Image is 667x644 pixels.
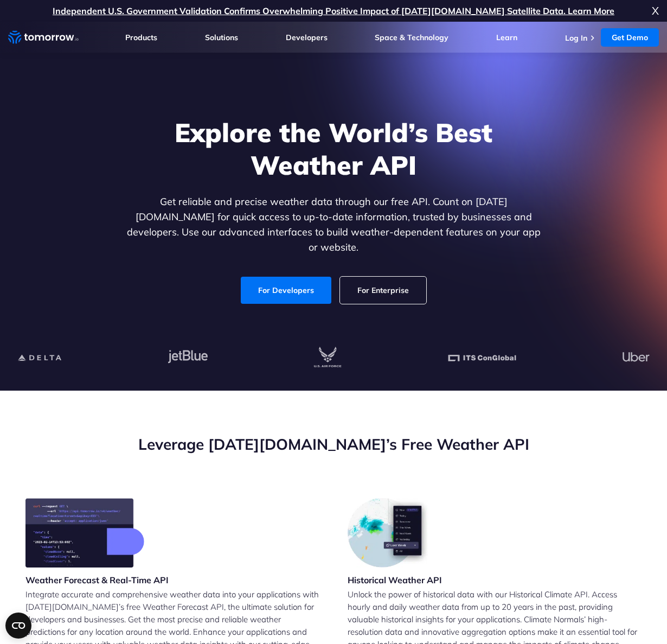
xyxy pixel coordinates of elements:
[375,33,448,42] a: Space & Technology
[53,5,614,16] a: Independent U.S. Government Validation Confirms Overwhelming Positive Impact of [DATE][DOMAIN_NAM...
[124,116,543,181] h1: Explore the World’s Best Weather API
[25,574,169,586] h3: Weather Forecast & Real-Time API
[496,33,517,42] a: Learn
[241,277,331,304] a: For Developers
[25,434,642,455] h2: Leverage [DATE][DOMAIN_NAME]’s Free Weather API
[125,33,157,42] a: Products
[5,613,31,639] button: Open CMP widget
[565,33,587,43] a: Log In
[348,574,442,586] h3: Historical Weather API
[601,28,659,47] a: Get Demo
[8,29,79,46] a: Home link
[286,33,328,42] a: Developers
[124,194,543,255] p: Get reliable and precise weather data through our free API. Count on [DATE][DOMAIN_NAME] for quic...
[340,277,426,304] a: For Enterprise
[205,33,238,42] a: Solutions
